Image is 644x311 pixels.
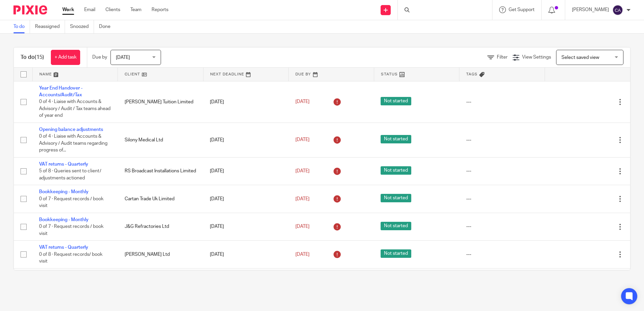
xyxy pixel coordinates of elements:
span: [DATE] [295,197,310,201]
div: --- [466,196,538,202]
span: Not started [381,97,411,105]
span: 0 of 4 · Liaise with Accounts & Advisory / Audit teams regarding progress of... [39,134,107,152]
td: RS Broadcast Installations Limited [118,157,203,185]
span: Not started [381,194,411,202]
span: [DATE] [116,55,130,60]
a: Done [99,20,116,33]
span: [DATE] [295,99,310,104]
span: [DATE] [295,169,310,173]
a: Year End Handover - Accounts/Audit/Tax [39,86,83,97]
span: 0 of 8 · Request records/ book visit [39,252,102,264]
span: [DATE] [295,138,310,142]
td: [DATE] [203,123,289,157]
td: [DATE] [203,157,289,185]
a: Bookkeeping - Monthly [39,217,89,222]
td: S & P Projects Limited [118,268,203,296]
span: 0 of 4 · Liaise with Accounts & Advisory / Audit / Tax teams ahead of year end [39,99,110,118]
div: --- [466,251,538,258]
a: Reports [152,6,168,13]
span: [DATE] [295,252,310,257]
a: Opening balance adjustments [39,127,103,132]
a: VAT returns - Quarterly [39,162,88,167]
p: [PERSON_NAME] [572,6,609,13]
td: Cartan Trade Uk Limited [118,185,203,213]
p: Due by [92,54,107,61]
a: VAT returns - Quarterly [39,245,88,250]
a: + Add task [51,50,80,65]
span: Not started [381,222,411,230]
div: --- [466,223,538,230]
span: Not started [381,166,411,175]
span: Get Support [509,7,535,12]
span: (15) [35,55,44,60]
span: 5 of 8 · Queries sent to client/ adjustments actioned [39,169,101,180]
td: J&G Refractories Ltd [118,213,203,240]
a: Email [84,6,95,13]
a: Team [130,6,141,13]
td: [DATE] [203,241,289,268]
div: --- [466,137,538,143]
span: Filter [497,55,508,60]
span: [DATE] [295,224,310,229]
td: Silony Medical Ltd [118,123,203,157]
img: svg%3E [612,5,623,15]
td: [PERSON_NAME] Tuition Limited [118,81,203,123]
td: [PERSON_NAME] Ltd [118,241,203,268]
span: Tags [466,72,478,76]
a: Snoozed [70,20,94,33]
span: 0 of 7 · Request records / book visit [39,224,103,236]
td: [DATE] [203,268,289,296]
a: Reassigned [35,20,65,33]
a: Bookkeeping - Monthly [39,189,89,194]
span: Not started [381,249,411,258]
span: View Settings [522,55,551,60]
a: To do [13,20,30,33]
div: --- [466,99,538,105]
div: --- [466,168,538,174]
span: 0 of 7 · Request records / book visit [39,197,103,208]
h1: To do [21,54,44,61]
span: Not started [381,135,411,143]
a: Clients [105,6,120,13]
a: Work [62,6,74,13]
td: [DATE] [203,213,289,240]
span: Select saved view [561,55,599,60]
img: Pixie [13,5,47,14]
td: [DATE] [203,81,289,123]
td: [DATE] [203,185,289,213]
